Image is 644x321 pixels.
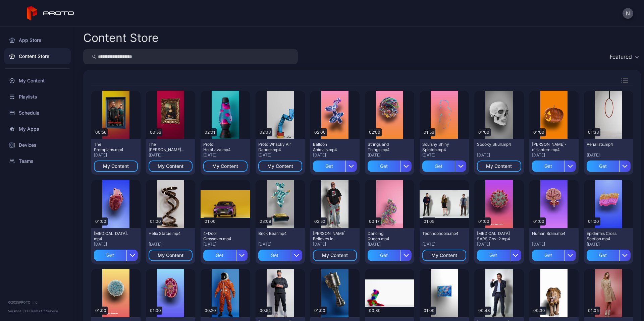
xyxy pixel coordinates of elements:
div: [DATE] [203,152,247,158]
button: Get [422,160,466,172]
div: Get [94,250,126,261]
div: Balloon Animals.mp4 [313,142,350,152]
div: [DATE] [532,152,576,158]
div: The Protopians.mp4 [94,142,131,152]
div: My Content [431,253,457,258]
button: Get [203,250,247,261]
span: Version 1.13.1 • [8,309,30,313]
div: [DATE] [477,152,521,158]
button: N [623,8,633,19]
div: [DATE] [422,242,466,247]
div: [DATE] [258,152,302,158]
div: [DATE] [94,242,138,247]
div: Get [258,250,291,261]
div: 4-Door Crossover.mp4 [203,231,240,242]
div: Aerialists.mp4 [587,142,624,147]
div: My Content [103,164,129,169]
div: Howie Mandel Believes in Proto.mp4 [313,231,350,242]
a: Content Store [4,48,71,64]
div: My Content [486,164,512,169]
div: My Content [267,164,293,169]
div: Get [203,250,236,261]
div: [DATE] [94,152,138,158]
button: Featured [606,49,641,64]
button: My Content [313,250,357,261]
div: My Apps [4,121,71,137]
div: Brick Bear.mp4 [258,231,295,236]
button: Get [587,250,631,261]
button: Get [368,250,412,261]
div: My Content [212,164,238,169]
a: My Content [4,73,71,89]
div: Epidermis Cross Section.mp4 [587,231,624,242]
div: [DATE] [313,242,357,247]
button: My Content [477,160,521,172]
div: © 2025 PROTO, Inc. [8,300,67,305]
div: [DATE] [258,242,302,247]
div: My Content [158,164,183,169]
div: Featured [610,53,632,60]
button: My Content [203,160,247,172]
div: My Content [322,253,348,258]
div: [DATE] [587,152,631,158]
a: Devices [4,137,71,153]
button: Get [94,250,138,261]
div: [DATE] [149,242,193,247]
button: Get [532,160,576,172]
div: Squishy Shiny Splotch.mp4 [422,142,459,152]
div: Get [313,160,345,172]
div: Human Heart.mp4 [94,231,131,242]
div: The Mona Lisa.mp4 [149,142,185,152]
div: Jack-o'-lantern.mp4 [532,142,569,152]
div: Human Brain.mp4 [532,231,569,236]
div: Get [477,250,509,261]
div: Proto HoloLava.mp4 [203,142,240,152]
a: Schedule [4,105,71,121]
button: My Content [422,250,466,261]
div: Technophobia.mp4 [422,231,459,236]
a: Playlists [4,89,71,105]
button: My Content [258,160,302,172]
div: [DATE] [587,242,631,247]
a: App Store [4,32,71,48]
div: Covid-19 SARS Cov-2.mp4 [477,231,514,242]
div: [DATE] [368,152,412,158]
div: Get [587,250,619,261]
div: Content Store [83,32,159,44]
div: [DATE] [149,152,193,158]
button: My Content [94,160,138,172]
div: Strings and Things.mp4 [368,142,405,152]
button: Get [532,250,576,261]
div: [DATE] [368,242,412,247]
div: [DATE] [203,242,247,247]
div: Spooky Skull.mp4 [477,142,514,147]
button: Get [368,160,412,172]
div: [DATE] [532,242,576,247]
a: Terms Of Service [30,309,58,313]
div: Helix Statue.mp4 [149,231,185,236]
div: [DATE] [422,152,466,158]
button: My Content [149,160,193,172]
div: Get [587,160,619,172]
div: Get [532,160,565,172]
div: Get [532,250,565,261]
div: Get [368,250,400,261]
button: Get [258,250,302,261]
button: Get [313,160,357,172]
div: Proto Whacky Air Dancer.mp4 [258,142,295,152]
div: [DATE] [313,152,357,158]
button: Get [477,250,521,261]
div: Get [368,160,400,172]
div: [DATE] [477,242,521,247]
div: Dancing Queen.mp4 [368,231,405,242]
a: Teams [4,153,71,169]
button: My Content [149,250,193,261]
div: Get [422,160,455,172]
